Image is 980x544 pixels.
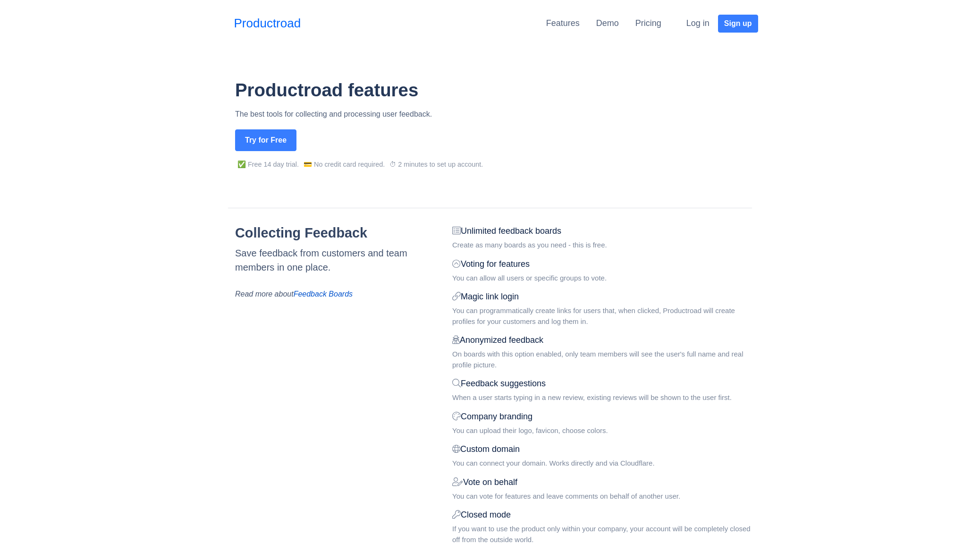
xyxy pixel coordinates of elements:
button: Try for Free [235,129,296,151]
a: Feedback Boards [294,290,353,298]
div: You can upload their logo, favicon, choose colors. [452,425,752,436]
div: Anonymized feedback [452,334,752,347]
p: The best tools for collecting and processing user feedback. [235,109,752,120]
h2: Collecting Feedback [235,225,445,241]
a: Productroad [234,14,301,33]
span: ⏱ 2 minutes to set up account. [389,161,483,168]
a: Pricing [635,18,661,28]
div: Unlimited feedback boards [452,225,752,238]
button: Log in [680,14,716,33]
div: Create as many boards as you need - this is free. [452,240,752,251]
div: You can connect your domain. Works directly and via Cloudflare. [452,458,752,469]
a: Features [546,18,580,28]
div: Company branding [452,410,752,423]
div: Read more about [235,289,435,300]
div: Voting for features [452,258,752,271]
div: When a user starts typing in a new review, existing reviews will be shown to the user first. [452,392,752,403]
div: Save feedback from customers and team members in one place. [235,246,435,274]
div: Closed mode [452,509,752,521]
div: Vote on behalf [452,476,752,489]
div: You can allow all users or specific groups to vote. [452,273,752,284]
div: On boards with this option enabled, only team members will see the user's full name and real prof... [452,349,752,370]
div: You can vote for features and leave comments on behalf of another user. [452,491,752,502]
div: Custom domain [452,443,752,456]
a: Demo [596,18,619,28]
h1: Productroad features [235,79,752,101]
button: Sign up [718,15,758,33]
span: 💳 No credit card required. [304,161,385,168]
div: Feedback suggestions [452,377,752,390]
span: ✅ Free 14 day trial. [237,161,299,168]
div: You can programmatically create links for users that, when clicked, Productroad will create profi... [452,306,752,327]
div: Magic link login [452,290,752,303]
